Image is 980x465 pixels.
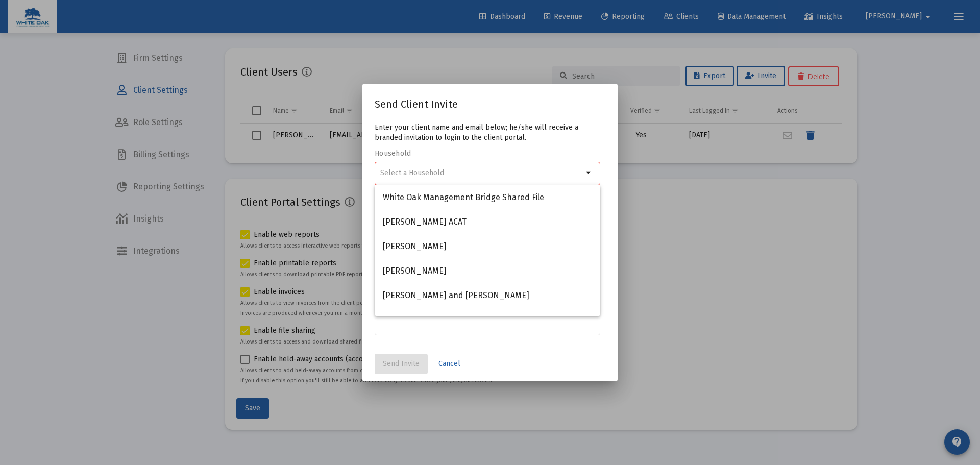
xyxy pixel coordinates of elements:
[383,359,420,368] span: Send Invite
[383,283,592,308] span: [PERSON_NAME] and [PERSON_NAME]
[430,354,469,374] button: Cancel
[383,185,592,210] span: White Oak Management Bridge Shared File
[383,259,592,283] span: [PERSON_NAME]
[375,96,605,112] div: Send Client Invite
[383,308,592,332] span: [PERSON_NAME] and [PERSON_NAME]
[380,169,583,177] input: Select a Household
[375,149,595,158] label: Household
[383,210,592,234] span: [PERSON_NAME] ACAT
[438,359,460,368] span: Cancel
[375,354,428,374] button: Send Invite
[375,123,605,143] p: Enter your client name and email below; he/she will receive a branded invitation to login to the ...
[383,234,592,259] span: [PERSON_NAME]
[583,166,595,179] mat-icon: arrow_drop_down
